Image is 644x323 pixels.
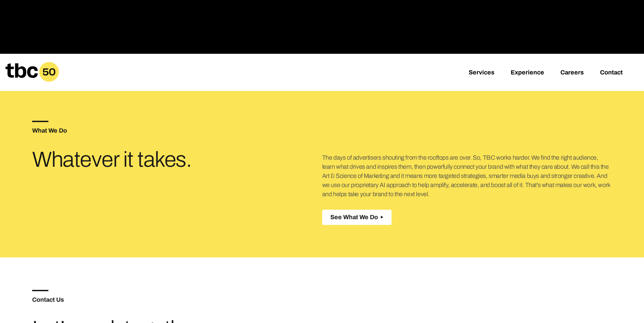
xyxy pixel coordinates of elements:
a: Services [469,69,494,77]
a: Experience [511,69,544,77]
span: See What We Do [330,214,378,221]
a: Home [5,77,59,84]
a: Careers [560,69,584,77]
h5: Contact Us [32,297,322,303]
a: Contact [600,69,623,77]
button: See What We Do [322,210,392,225]
h3: Whatever it takes. [32,150,225,169]
h5: What We Do [32,128,322,134]
p: The days of advertisers shouting from the rooftops are over. So, TBC works harder. We find the ri... [322,153,612,199]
